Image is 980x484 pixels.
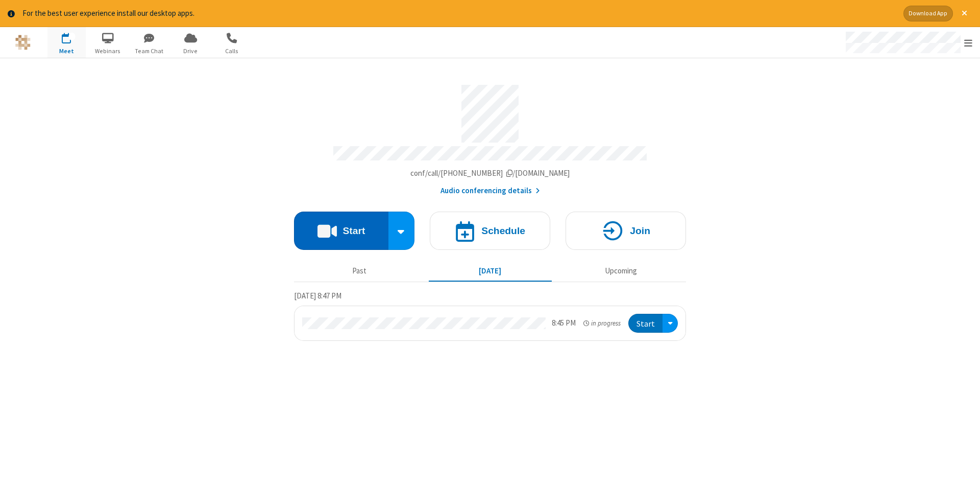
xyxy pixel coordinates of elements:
[47,47,86,56] span: Meet
[481,226,525,236] h4: Schedule
[69,33,76,40] div: 1
[342,226,365,236] h4: Start
[294,77,686,196] section: Account details
[440,185,540,197] button: Audio conferencing details
[15,35,31,50] img: QA Selenium DO NOT DELETE OR CHANGE
[388,212,415,250] div: Start conference options
[552,317,576,329] div: 8:45 PM
[294,291,341,301] span: [DATE] 8:47 PM
[298,262,421,281] button: Past
[566,212,686,250] button: Join
[4,27,42,58] button: Logo
[663,314,678,333] div: Open menu
[429,262,552,281] button: [DATE]
[213,47,251,56] span: Calls
[294,212,388,250] button: Start
[171,47,210,56] span: Drive
[903,6,953,21] button: Download App
[836,27,980,58] div: Open menu
[630,226,650,236] h4: Join
[559,262,682,281] button: Upcoming
[430,212,550,250] button: Schedule
[89,47,127,56] span: Webinars
[957,6,972,21] button: Close alert
[22,8,896,19] div: For the best user experience install our desktop apps.
[410,168,570,178] span: Copy my meeting room link
[628,314,663,333] button: Start
[410,168,570,179] button: Copy my meeting room linkCopy my meeting room link
[130,47,168,56] span: Team Chat
[583,318,621,328] em: in progress
[294,290,686,341] section: Today's Meetings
